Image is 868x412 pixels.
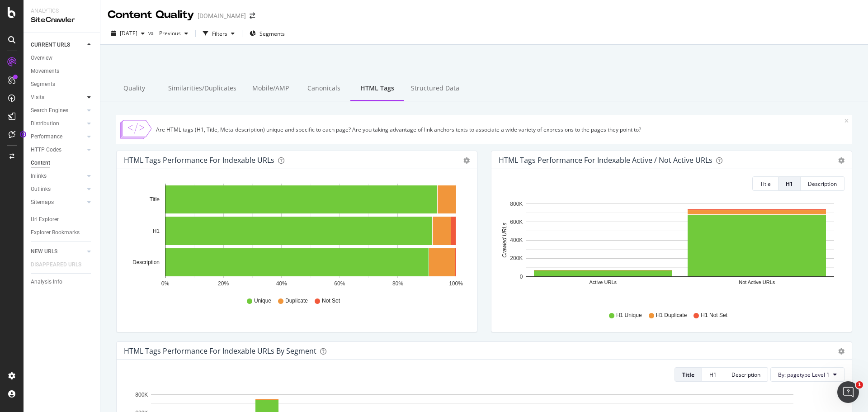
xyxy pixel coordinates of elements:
[276,280,287,287] text: 40%
[31,198,54,207] div: Sitemaps
[31,277,62,287] div: Analysis Info
[510,201,523,207] text: 800K
[499,198,841,303] svg: A chart.
[108,7,194,23] div: Content Quality
[31,80,55,89] div: Segments
[499,156,712,165] div: HTML Tags Performance for Indexable Active / Not Active URLs
[254,297,271,305] span: Unique
[510,237,523,243] text: 400K
[120,29,137,37] span: 2025 Sep. 15th
[709,371,717,379] div: H1
[770,367,844,382] button: By: pagetype Level 1
[156,26,192,41] button: Previous
[31,145,61,155] div: HTTP Codes
[124,184,467,289] svg: A chart.
[837,381,859,403] iframe: Intercom live chat
[259,30,285,38] span: Segments
[31,106,85,115] a: Search Engines
[701,312,727,319] span: H1 Not Set
[501,223,508,258] text: Crawled URLs
[322,297,340,305] span: Not Set
[31,7,93,15] div: Analytics
[589,280,617,285] text: Active URLs
[31,66,94,76] a: Movements
[31,158,50,168] div: Content
[520,274,523,280] text: 0
[31,228,80,237] div: Explorer Bookmarks
[31,277,94,287] a: Analysis Info
[838,348,844,355] div: gear
[856,381,863,388] span: 1
[31,40,70,50] div: CURRENT URLS
[31,215,94,224] a: Url Explorer
[31,119,59,128] div: Distribution
[808,180,837,188] div: Description
[31,215,59,224] div: Url Explorer
[682,371,694,379] div: Title
[786,180,793,188] div: H1
[31,53,52,63] div: Overview
[616,312,642,319] span: H1 Unique
[161,76,244,101] div: Similarities/Duplicates
[31,185,51,194] div: Outlinks
[31,93,44,102] div: Visits
[760,180,771,188] div: Title
[161,280,170,287] text: 0%
[31,119,85,128] a: Distribution
[31,198,85,207] a: Sitemaps
[212,30,227,38] div: Filters
[31,185,85,194] a: Outlinks
[31,228,94,237] a: Explorer Bookmarks
[463,157,470,164] div: gear
[801,176,844,191] button: Description
[778,371,830,379] span: By: pagetype Level 1
[31,158,94,168] a: Content
[132,259,160,265] text: Description
[31,260,81,270] div: DISAPPEARED URLS
[731,371,760,379] div: Description
[702,367,724,382] button: H1
[31,132,62,142] div: Performance
[31,171,47,181] div: Inlinks
[156,29,181,37] span: Previous
[31,260,90,270] a: DISAPPEARED URLS
[199,26,238,41] button: Filters
[724,367,768,382] button: Description
[31,66,59,76] div: Movements
[404,76,467,101] div: Structured Data
[218,280,229,287] text: 20%
[449,280,463,287] text: 100%
[108,76,161,101] div: Quality
[31,247,57,256] div: NEW URLS
[156,126,844,133] div: Are HTML tags (H1, Title, Meta-description) unique and specific to each page? Are you taking adva...
[120,118,152,140] img: HTML Tags
[108,26,148,41] button: [DATE]
[31,247,85,256] a: NEW URLS
[244,76,297,101] div: Mobile/AMP
[19,130,27,138] div: Tooltip anchor
[31,53,94,63] a: Overview
[838,157,844,164] div: gear
[510,219,523,225] text: 600K
[31,145,85,155] a: HTTP Codes
[198,11,246,20] div: [DOMAIN_NAME]
[739,280,775,285] text: Not Active URLs
[285,297,308,305] span: Duplicate
[510,256,523,262] text: 200K
[778,176,801,191] button: H1
[148,29,156,37] span: vs
[31,93,85,102] a: Visits
[250,13,255,19] div: arrow-right-arrow-left
[124,346,316,355] div: HTML Tags Performance for Indexable URLs by Segment
[752,176,778,191] button: Title
[392,280,403,287] text: 80%
[31,15,93,25] div: SiteCrawler
[31,40,85,50] a: CURRENT URLS
[31,80,94,89] a: Segments
[334,280,345,287] text: 60%
[153,228,160,234] text: H1
[350,76,404,101] div: HTML Tags
[135,392,148,398] text: 800K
